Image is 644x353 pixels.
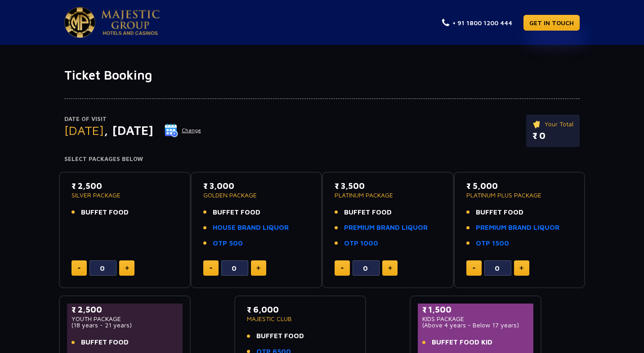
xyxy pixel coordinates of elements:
img: Majestic Pride [64,7,95,38]
p: (18 years - 21 years) [72,322,178,328]
h4: Select Packages Below [64,156,580,163]
span: BUFFET FOOD [81,337,129,348]
p: ₹ 2,500 [72,180,178,192]
span: BUFFET FOOD [256,331,304,341]
h1: Ticket Booking [64,67,580,83]
a: OTP 1000 [344,238,378,249]
p: ₹ 5,000 [466,180,573,192]
span: [DATE] [64,123,104,138]
img: minus [473,268,475,269]
p: PLATINUM PLUS PACKAGE [466,192,573,198]
img: minus [78,268,80,269]
img: plus [125,266,129,270]
img: plus [519,266,523,270]
p: SILVER PACKAGE [72,192,178,198]
span: BUFFET FOOD [476,207,523,218]
span: BUFFET FOOD KID [432,337,492,348]
p: (Above 4 years - Below 17 years) [422,322,529,328]
p: ₹ 2,500 [72,304,178,316]
p: ₹ 3,000 [203,180,310,192]
p: Your Total [532,119,573,129]
p: ₹ 1,500 [422,304,529,316]
a: GET IN TOUCH [523,15,580,31]
img: ticket [532,119,542,129]
button: Change [164,123,201,138]
img: plus [388,266,392,270]
img: Majestic Pride [101,10,160,35]
a: OTP 500 [213,238,243,249]
img: minus [341,268,344,269]
span: BUFFET FOOD [213,207,260,218]
a: HOUSE BRAND LIQUOR [213,223,289,233]
a: OTP 1500 [476,238,509,249]
a: + 91 1800 1200 444 [442,18,512,27]
p: ₹ 3,500 [335,180,441,192]
p: MAJESTIC CLUB [247,316,353,322]
span: BUFFET FOOD [81,207,129,218]
a: PREMIUM BRAND LIQUOR [344,223,428,233]
p: ₹ 6,000 [247,304,353,316]
img: plus [256,266,260,270]
p: GOLDEN PACKAGE [203,192,310,198]
p: ₹ 0 [532,129,573,143]
span: BUFFET FOOD [344,207,392,218]
p: YOUTH PACKAGE [72,316,178,322]
p: PLATINUM PACKAGE [335,192,441,198]
span: , [DATE] [104,123,153,138]
a: PREMIUM BRAND LIQUOR [476,223,559,233]
p: Date of Visit [64,115,201,124]
img: minus [210,268,212,269]
p: KIDS PACKAGE [422,316,529,322]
